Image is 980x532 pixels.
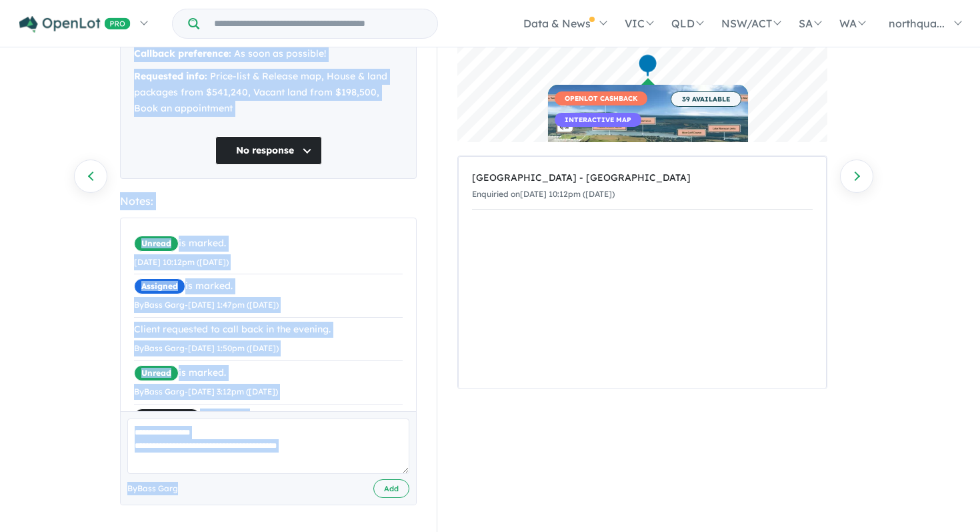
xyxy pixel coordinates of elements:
span: Unread [134,236,179,252]
div: As soon as possible! [134,46,403,62]
span: Unread [134,365,179,381]
span: Assigned [134,278,185,294]
a: OPENLOT CASHBACKINTERACTIVE MAP 39 AVAILABLE [548,85,748,195]
div: Client requested to call back in the evening. [134,322,403,338]
span: By Bass Garg [127,482,178,495]
button: Add [373,479,409,499]
div: is marked. [134,365,403,381]
div: Notes: [120,192,417,210]
span: INTERACTIVE MAP [555,113,641,127]
div: [GEOGRAPHIC_DATA] - [GEOGRAPHIC_DATA] [472,170,813,186]
input: Try estate name, suburb, builder or developer [202,9,435,38]
button: No response [215,136,322,165]
span: No response [134,409,200,425]
div: Map marker [638,53,658,78]
img: Openlot PRO Logo White [19,16,131,33]
div: is marked. [134,409,403,425]
span: northqua... [889,17,945,30]
small: By Bass Garg - [DATE] 3:12pm ([DATE]) [134,386,278,396]
small: By Bass Garg - [DATE] 1:50pm ([DATE]) [134,343,279,353]
strong: Requested info: [134,70,207,82]
strong: Callback preference: [134,47,231,59]
div: is marked. [134,236,403,252]
small: Enquiried on [DATE] 10:12pm ([DATE]) [472,189,615,199]
div: is marked. [134,278,403,294]
small: By Bass Garg - [DATE] 1:47pm ([DATE]) [134,300,279,310]
small: [DATE] 10:12pm ([DATE]) [134,257,229,267]
span: 39 AVAILABLE [671,91,741,107]
div: Price-list & Release map, House & land packages from $541,240, Vacant land from $198,500, Book an... [134,69,403,116]
span: OPENLOT CASHBACK [555,91,647,105]
a: [GEOGRAPHIC_DATA] - [GEOGRAPHIC_DATA]Enquiried on[DATE] 10:12pm ([DATE]) [472,164,813,210]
